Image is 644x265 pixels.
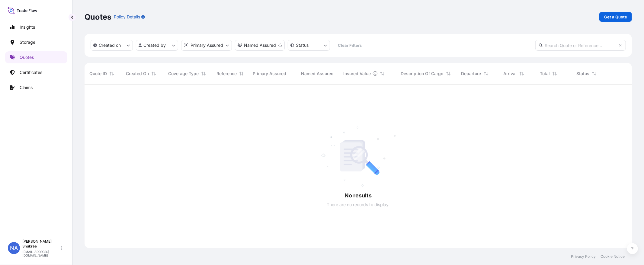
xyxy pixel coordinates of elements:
button: Sort [551,70,558,77]
p: Quotes [20,54,34,60]
p: Clear Filters [338,42,362,48]
p: Status [296,42,309,48]
p: Insights [20,24,35,30]
button: Clear Filters [333,40,367,50]
span: Arrival [504,71,517,77]
span: Primary Assured [253,71,287,77]
span: Departure [461,71,481,77]
button: Sort [518,70,525,77]
a: Get a Quote [599,12,632,22]
p: Named Assured [244,42,276,48]
span: Insured Value [344,71,371,77]
button: Sort [482,70,490,77]
button: createdBy Filter options [136,40,178,51]
p: Certificates [20,69,42,75]
a: Insights [5,21,67,33]
button: Sort [379,70,386,77]
span: Created On [126,71,149,77]
button: cargoOwner Filter options [235,40,285,51]
p: [PERSON_NAME] Shukree [22,239,60,249]
a: Claims [5,81,67,94]
a: Privacy Policy [571,254,596,259]
p: Primary Assured [191,42,223,48]
a: Quotes [5,51,67,63]
p: Created by [144,42,166,48]
a: Cookie Notice [601,254,625,259]
button: distributor Filter options [181,40,232,51]
button: Sort [238,70,245,77]
p: Quotes [85,12,111,22]
span: Coverage Type [168,71,199,77]
button: certificateStatus Filter options [288,40,330,51]
span: Reference [216,71,237,77]
button: createdOn Filter options [91,40,133,51]
span: NA [10,245,18,251]
button: Sort [200,70,207,77]
span: Named Assured [301,71,334,77]
p: Get a Quote [604,14,627,20]
span: Total [540,71,550,77]
p: Policy Details [114,14,140,20]
button: Sort [108,70,115,77]
button: Sort [445,70,452,77]
span: Description Of Cargo [401,71,444,77]
p: Claims [20,85,33,91]
a: Certificates [5,66,67,78]
button: Sort [591,70,598,77]
a: Storage [5,36,67,48]
input: Search Quote or Reference... [535,40,626,51]
p: [EMAIL_ADDRESS][DOMAIN_NAME] [22,250,60,257]
button: Sort [150,70,157,77]
p: Created on [99,42,121,48]
p: Storage [20,39,35,45]
span: Status [576,71,589,77]
span: Quote ID [89,71,107,77]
